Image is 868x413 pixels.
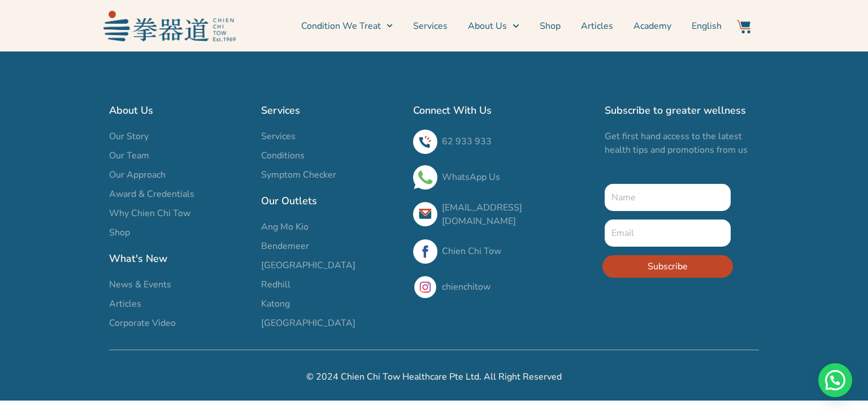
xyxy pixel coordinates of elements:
[442,245,501,257] a: Chien Chi Tow
[261,297,290,311] span: Katong
[468,12,519,40] a: About Us
[109,251,250,266] h2: What's New
[540,12,561,40] a: Shop
[605,184,731,286] form: New Form
[602,255,733,278] button: Subscribe
[261,193,402,209] h2: Our Outlets
[109,316,176,330] span: Corporate Video
[442,135,492,148] a: 62 933 933
[605,102,759,118] h2: Subscribe to greater wellness
[261,149,305,162] span: Conditions
[261,149,402,162] a: Conditions
[261,220,402,234] a: Ang Mo Kio
[109,370,759,384] h2: © 2024 Chien Chi Tow Healthcare Pte Ltd. All Right Reserved
[109,206,190,220] span: Why Chien Chi Tow
[413,12,448,40] a: Services
[109,226,130,239] span: Shop
[109,297,141,311] span: Articles
[109,168,166,182] span: Our Approach
[261,316,355,330] span: [GEOGRAPHIC_DATA]
[261,259,402,272] a: [GEOGRAPHIC_DATA]
[261,168,336,182] span: Symptom Checker
[633,12,671,40] a: Academy
[442,281,491,293] a: chienchitow
[692,12,722,40] a: English
[109,206,250,220] a: Why Chien Chi Tow
[261,259,355,272] span: [GEOGRAPHIC_DATA]
[261,316,402,330] a: [GEOGRAPHIC_DATA]
[261,130,296,143] span: Services
[261,239,402,253] a: Bendemeer
[109,187,194,201] span: Award & Credentials
[605,220,731,247] input: Email
[301,12,393,40] a: Condition We Treat
[109,278,250,291] a: News & Events
[261,102,402,118] h2: Services
[109,297,250,311] a: Articles
[109,149,250,162] a: Our Team
[261,220,309,234] span: Ang Mo Kio
[109,316,250,330] a: Corporate Video
[241,12,722,40] nav: Menu
[413,102,593,118] h2: Connect With Us
[442,201,522,227] a: [EMAIL_ADDRESS][DOMAIN_NAME]
[109,226,250,239] a: Shop
[109,187,250,201] a: Award & Credentials
[109,130,250,143] a: Our Story
[442,171,500,183] a: WhatsApp Us
[109,130,149,143] span: Our Story
[261,278,402,291] a: Redhill
[261,130,402,143] a: Services
[109,278,171,291] span: News & Events
[261,278,290,291] span: Redhill
[109,168,250,182] a: Our Approach
[648,260,688,273] span: Subscribe
[581,12,613,40] a: Articles
[605,184,731,211] input: Name
[261,297,402,311] a: Katong
[109,102,250,118] h2: About Us
[109,149,149,162] span: Our Team
[605,130,759,157] p: Get first hand access to the latest health tips and promotions from us
[737,20,750,33] img: Website Icon-03
[692,19,722,33] span: English
[261,168,402,182] a: Symptom Checker
[261,239,309,253] span: Bendemeer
